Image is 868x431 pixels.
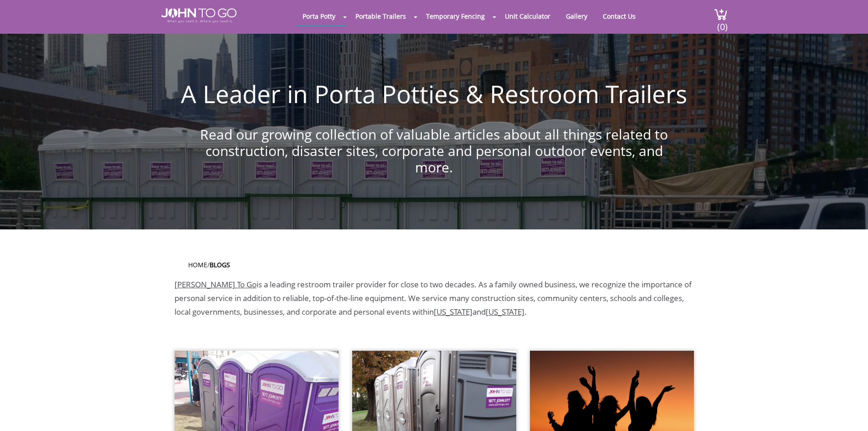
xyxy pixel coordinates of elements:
[187,113,681,176] p: Read our growing collection of valuable articles about all things related to construction, disast...
[175,279,257,290] a: [PERSON_NAME] To Go
[486,306,524,317] a: [US_STATE]
[188,260,207,269] a: Home
[175,43,694,108] h1: A Leader in Porta Potties & Restroom Trailers
[434,306,473,317] a: [US_STATE]
[296,7,342,25] a: Porta Potty
[714,8,728,21] img: cart a
[596,7,642,25] a: Contact Us
[717,13,728,33] span: (0)
[161,8,236,23] img: JOHN to go
[349,7,413,25] a: Portable Trailers
[419,7,492,25] a: Temporary Fencing
[188,260,708,270] ul: /
[498,7,557,25] a: Unit Calculator
[559,7,594,25] a: Gallery
[210,260,230,269] a: blogs
[175,278,694,319] p: is a leading restroom trailer provider for close to two decades. As a family owned business, we r...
